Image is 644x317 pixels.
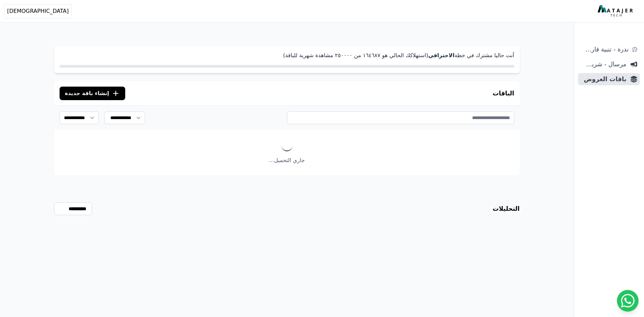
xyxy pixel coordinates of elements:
p: جاري التحميل... [54,156,520,164]
p: أنت حاليا مشترك في خطة (استهلاكك الحالي هو ١٦٤٦٨٧ من ٢٥۰۰۰۰ مشاهدة شهرية للباقة) [60,51,514,60]
img: MatajerTech Logo [598,5,635,17]
h3: الباقات [493,89,514,98]
button: [DEMOGRAPHIC_DATA] [4,4,72,18]
span: مرسال - شريط دعاية [581,60,626,69]
button: إنشاء باقة جديدة [60,87,126,100]
strong: الاحترافي [428,52,454,59]
span: باقات العروض [581,74,626,84]
span: إنشاء باقة جديدة [65,89,109,97]
span: [DEMOGRAPHIC_DATA] [7,7,69,15]
span: ندرة - تنبية قارب علي النفاذ [581,45,628,54]
h3: التحليلات [493,204,520,213]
